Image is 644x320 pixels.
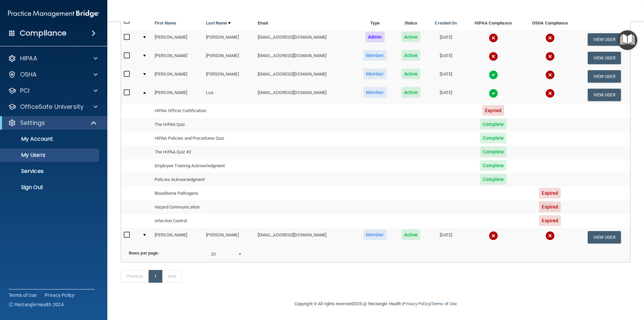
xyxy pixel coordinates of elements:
h4: Compliance [20,29,66,38]
span: Complete [480,133,506,143]
td: [EMAIL_ADDRESS][DOMAIN_NAME] [255,49,356,67]
a: Terms of Use [431,301,457,306]
th: Type [356,14,394,30]
span: Member [363,50,387,61]
th: OSHA Compliance [522,14,578,30]
td: [EMAIL_ADDRESS][DOMAIN_NAME] [255,228,356,246]
p: My Account [4,136,96,142]
img: cross.ca9f0e7f.svg [489,33,498,43]
td: [PERSON_NAME] [152,86,203,104]
img: tick.e7d51cea.svg [489,89,498,98]
img: cross.ca9f0e7f.svg [489,231,498,240]
td: [PERSON_NAME] [152,30,203,49]
a: Privacy Policy [45,292,75,299]
span: Active [401,229,421,240]
button: Open Resource Center [618,30,637,50]
td: [PERSON_NAME] [152,67,203,86]
a: Created On [435,19,457,27]
td: [PERSON_NAME] [203,228,255,246]
p: Services [4,168,96,175]
td: [EMAIL_ADDRESS][DOMAIN_NAME] [255,86,356,104]
td: [DATE] [427,67,465,86]
td: The HIPAA Quiz [152,118,255,132]
a: Last Name [206,19,231,27]
p: My Users [4,152,96,158]
img: PMB logo [8,7,99,20]
img: tick.e7d51cea.svg [489,70,498,80]
th: HIPAA Compliance [465,14,522,30]
a: HIPAA [8,54,98,62]
td: [EMAIL_ADDRESS][DOMAIN_NAME] [255,30,356,49]
div: Copyright © All rights reserved 2025 @ Rectangle Health | | [253,293,498,315]
td: Policies Acknowledgment [152,173,255,187]
td: The HIPAA Quiz #2 [152,145,255,159]
a: Settings [8,119,97,127]
img: cross.ca9f0e7f.svg [545,89,555,98]
img: cross.ca9f0e7f.svg [489,52,498,61]
span: Complete [480,146,506,157]
td: HIPAA Officer Certification [152,104,255,118]
span: Active [401,87,421,98]
td: [DATE] [427,86,465,104]
img: cross.ca9f0e7f.svg [545,231,555,240]
td: [PERSON_NAME] [203,67,255,86]
td: [PERSON_NAME] [152,49,203,67]
img: cross.ca9f0e7f.svg [545,70,555,80]
p: OSHA [20,71,37,79]
iframe: Drift Widget Chat Controller [528,272,636,299]
span: Member [363,87,387,98]
td: [PERSON_NAME] [203,30,255,49]
a: 1 [149,270,162,283]
span: Expired [539,215,561,226]
td: HIPAA Policies and Procedures Quiz [152,132,255,145]
p: OfficeSafe University [20,103,84,111]
button: View User [588,231,621,243]
span: Complete [480,119,506,130]
button: View User [588,52,621,64]
td: Hazard Communication [152,200,255,214]
img: cross.ca9f0e7f.svg [545,52,555,61]
span: Active [401,68,421,79]
td: Lua [203,86,255,104]
td: [EMAIL_ADDRESS][DOMAIN_NAME] [255,67,356,86]
span: Member [363,68,387,79]
button: View User [588,33,621,46]
a: Terms of Use [9,292,37,299]
p: HIPAA [20,54,37,62]
p: Sign Out [4,184,96,191]
span: Active [401,50,421,61]
span: Expired [539,201,561,212]
td: [DATE] [427,30,465,49]
a: Previous [121,270,149,283]
th: Email [255,14,356,30]
td: [PERSON_NAME] [152,228,203,246]
p: PCI [20,87,30,95]
span: Active [401,32,421,42]
a: First Name [155,19,176,27]
img: cross.ca9f0e7f.svg [545,33,555,43]
span: Member [363,229,387,240]
span: Expired [539,188,561,198]
button: View User [588,89,621,101]
td: Bloodborne Pathogens [152,187,255,200]
span: Expired [482,105,504,116]
td: [DATE] [427,49,465,67]
button: View User [588,70,621,83]
b: Rows per page: [129,250,159,256]
span: Complete [480,174,506,185]
span: Admin [365,32,385,42]
th: Status [394,14,427,30]
td: Infection Control [152,214,255,228]
a: Privacy Policy [403,301,430,306]
td: [PERSON_NAME] [203,49,255,67]
span: Complete [480,160,506,171]
a: PCI [8,87,98,95]
td: [DATE] [427,228,465,246]
span: Ⓒ Rectangle Health 2024 [9,301,64,308]
a: OfficeSafe University [8,103,98,111]
td: Employee Training Acknowledgment [152,159,255,173]
a: OSHA [8,71,98,79]
a: Next [162,270,182,283]
p: Settings [20,119,45,127]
